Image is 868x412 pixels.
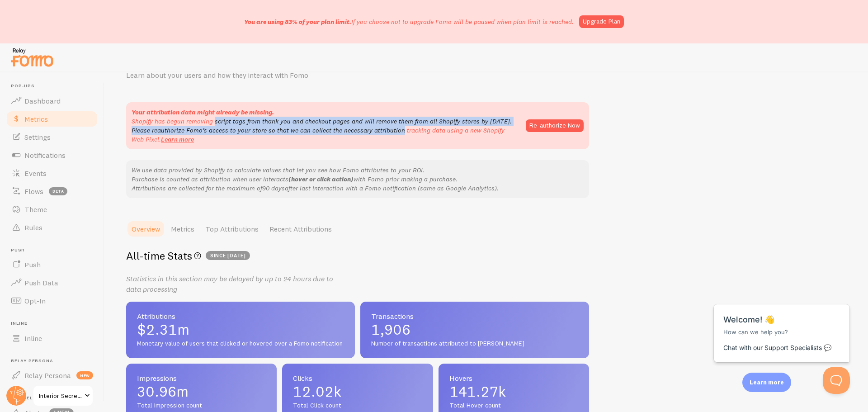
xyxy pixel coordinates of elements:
img: fomo-relay-logo-orange.svg [9,46,55,69]
span: Monetary value of users that clicked or hovered over a Fomo notification [137,340,344,348]
span: Pop-ups [11,83,99,89]
span: Push [24,260,41,269]
span: beta [49,187,67,195]
a: Notifications [5,146,99,164]
span: Relay Persona [11,358,99,364]
span: 30.96m [137,384,266,399]
span: Number of transactions attributed to [PERSON_NAME] [371,340,578,348]
span: 1,906 [371,322,578,337]
em: 90 days [262,184,285,192]
span: Relay Persona [24,371,71,380]
a: Recent Attributions [264,220,337,238]
span: Inline [11,321,99,327]
a: Metrics [165,220,200,238]
p: We use data provided by Shopify to calculate values that let you see how Fomo attributes to your ... [132,166,584,193]
a: Top Attributions [200,220,264,238]
span: $2.31m [137,322,344,337]
p: Shopify has begun removing script tags from thank you and checkout pages and will remove them fro... [132,117,517,144]
span: Attributions [137,313,344,320]
b: (hover or click action) [288,175,354,183]
a: Learn more [161,135,194,143]
a: Push Data [5,274,99,292]
p: If you choose not to upgrade Fomo will be paused when plan limit is reached. [244,17,574,26]
button: Re-authorize Now [526,119,584,132]
span: Push Data [24,278,58,287]
span: Flows [24,187,43,196]
a: Metrics [5,110,99,128]
strong: Your attribution data might already be missing. [132,108,274,116]
span: Notifications [24,151,66,160]
span: Metrics [24,114,48,123]
span: 141.27k [449,384,578,399]
a: Interior Secrets [33,385,94,407]
span: since [DATE] [206,251,250,260]
a: Upgrade Plan [579,15,624,28]
i: Statistics in this section may be delayed by up to 24 hours due to data processing [126,274,333,294]
span: Events [24,169,47,178]
span: Inline [24,334,42,343]
iframe: Help Scout Beacon - Messages and Notifications [709,282,855,367]
a: Inline [5,329,99,347]
span: Settings [24,133,51,142]
span: Hovers [449,374,578,382]
p: Learn about your users and how they interact with Fomo [126,70,343,81]
a: Flows beta [5,182,99,200]
iframe: Help Scout Beacon - Open [823,367,850,394]
span: Clicks [293,374,422,382]
span: Interior Secrets [39,390,82,401]
a: Push [5,256,99,274]
a: Dashboard [5,92,99,110]
h2: All-time Stats [126,249,589,263]
a: Overview [126,220,165,238]
a: Rules [5,218,99,237]
span: Opt-In [24,296,46,305]
span: Impressions [137,374,266,382]
span: Push [11,247,99,253]
span: Total Impression count [137,402,266,410]
a: Settings [5,128,99,146]
span: Rules [24,223,42,232]
span: Dashboard [24,96,61,105]
a: Opt-In [5,292,99,310]
span: new [76,371,93,379]
a: Events [5,164,99,182]
div: Learn more [742,373,791,392]
span: Transactions [371,313,578,320]
p: Learn more [750,378,784,387]
span: 12.02k [293,384,422,399]
span: You are using 83% of your plan limit. [244,18,351,26]
a: Relay Persona new [5,366,99,384]
span: Theme [24,205,47,214]
a: Theme [5,200,99,218]
span: Total Click count [293,402,422,410]
span: Total Hover count [449,402,578,410]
